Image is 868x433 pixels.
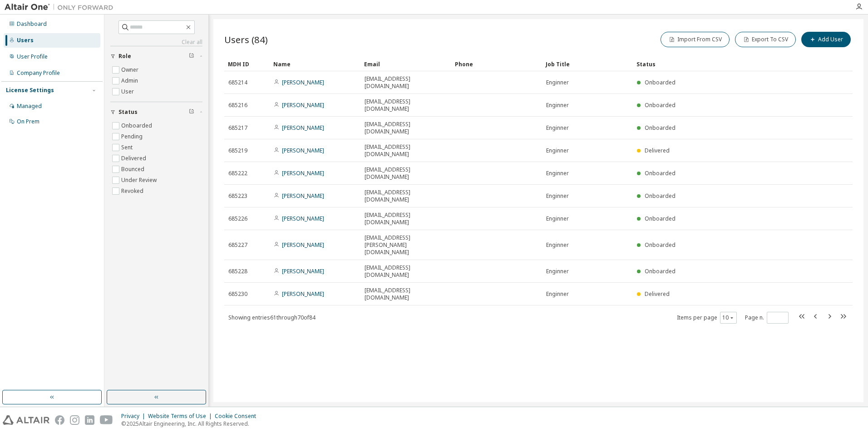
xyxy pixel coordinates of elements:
span: Enginner [546,215,569,222]
span: [EMAIL_ADDRESS][DOMAIN_NAME] [365,189,447,203]
div: Users [17,37,34,44]
div: Cookie Consent [215,413,261,420]
span: 685222 [228,170,247,177]
div: Email [364,57,448,71]
span: Onboarded [645,169,676,177]
span: Onboarded [645,192,676,200]
span: [EMAIL_ADDRESS][PERSON_NAME][DOMAIN_NAME] [365,234,447,256]
span: [EMAIL_ADDRESS][DOMAIN_NAME] [365,98,447,113]
div: Job Title [546,57,629,71]
span: 685230 [228,290,247,298]
span: Role [118,53,131,60]
div: Managed [17,103,42,110]
span: 685223 [228,192,247,200]
label: Admin [121,75,140,86]
a: [PERSON_NAME] [282,79,324,86]
span: 685228 [228,268,247,275]
img: instagram.svg [70,415,79,425]
span: 685216 [228,102,247,109]
label: Bounced [121,164,146,175]
span: Onboarded [645,267,676,275]
span: 685226 [228,215,247,222]
span: [EMAIL_ADDRESS][DOMAIN_NAME] [365,121,447,135]
a: [PERSON_NAME] [282,147,324,154]
a: [PERSON_NAME] [282,241,324,249]
a: [PERSON_NAME] [282,169,324,177]
img: facebook.svg [55,415,64,425]
label: Delivered [121,153,148,164]
span: Enginner [546,268,569,275]
span: Clear filter [189,53,194,60]
span: Showing entries 61 through 70 of 84 [228,314,316,321]
button: Add User [801,32,851,47]
a: [PERSON_NAME] [282,290,324,298]
button: Status [110,102,202,122]
span: Delivered [645,147,670,154]
span: Onboarded [645,124,676,132]
span: Enginner [546,79,569,86]
span: [EMAIL_ADDRESS][DOMAIN_NAME] [365,212,447,226]
div: Status [636,57,805,71]
img: altair_logo.svg [3,415,49,425]
label: Revoked [121,186,145,197]
label: Owner [121,64,140,75]
a: [PERSON_NAME] [282,124,324,132]
button: 10 [722,314,735,321]
span: Users (84) [224,33,268,46]
span: Items per page [677,312,737,324]
span: Page n. [745,312,789,324]
span: Onboarded [645,215,676,222]
div: Privacy [121,413,148,420]
div: User Profile [17,53,48,60]
label: Pending [121,131,144,142]
div: Company Profile [17,69,60,77]
a: [PERSON_NAME] [282,192,324,200]
span: 685227 [228,241,247,249]
span: 685217 [228,124,247,132]
a: [PERSON_NAME] [282,101,324,109]
img: Altair One [5,3,118,12]
label: User [121,86,136,97]
div: On Prem [17,118,39,125]
span: Enginner [546,124,569,132]
p: © 2025 Altair Engineering, Inc. All Rights Reserved. [121,420,261,428]
a: [PERSON_NAME] [282,267,324,275]
span: Enginner [546,170,569,177]
div: Name [273,57,357,71]
span: [EMAIL_ADDRESS][DOMAIN_NAME] [365,287,447,301]
a: [PERSON_NAME] [282,215,324,222]
div: Dashboard [17,20,47,28]
span: Enginner [546,241,569,249]
span: Delivered [645,290,670,298]
span: [EMAIL_ADDRESS][DOMAIN_NAME] [365,75,447,90]
span: Onboarded [645,241,676,249]
span: Enginner [546,290,569,298]
button: Role [110,46,202,66]
span: [EMAIL_ADDRESS][DOMAIN_NAME] [365,143,447,158]
img: youtube.svg [100,415,113,425]
span: Clear filter [189,108,194,116]
span: Onboarded [645,101,676,109]
label: Onboarded [121,120,154,131]
span: Enginner [546,102,569,109]
span: Enginner [546,147,569,154]
div: MDH ID [228,57,266,71]
div: License Settings [6,87,54,94]
label: Sent [121,142,134,153]
label: Under Review [121,175,158,186]
span: 685219 [228,147,247,154]
img: linkedin.svg [85,415,94,425]
span: Onboarded [645,79,676,86]
span: [EMAIL_ADDRESS][DOMAIN_NAME] [365,166,447,181]
span: 685214 [228,79,247,86]
span: [EMAIL_ADDRESS][DOMAIN_NAME] [365,264,447,279]
button: Import From CSV [661,32,730,47]
span: Status [118,108,138,116]
div: Phone [455,57,538,71]
div: Website Terms of Use [148,413,215,420]
button: Export To CSV [735,32,796,47]
span: Enginner [546,192,569,200]
a: Clear all [110,39,202,46]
